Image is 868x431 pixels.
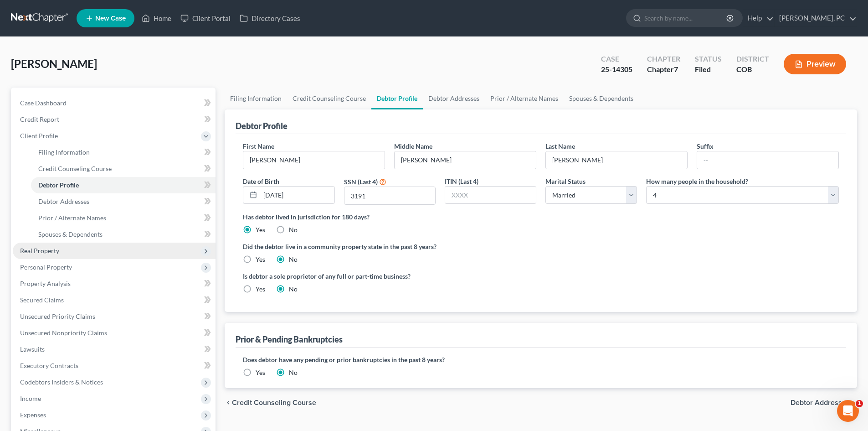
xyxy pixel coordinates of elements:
a: Help [743,10,774,26]
span: 1 [856,400,863,407]
span: Credit Report [20,115,59,123]
input: -- [546,151,687,169]
span: Unsecured Priority Claims [20,312,95,320]
label: Suffix [697,141,714,151]
label: Yes [256,285,265,294]
a: Case Dashboard [13,95,216,111]
div: District [736,54,769,64]
span: Personal Property [20,263,72,271]
button: Preview [784,54,846,74]
span: Expenses [20,411,46,419]
span: Secured Claims [20,296,64,304]
a: Filing Information [225,88,287,109]
div: Debtor Profile [236,120,288,131]
label: SSN (Last 4) [344,177,378,187]
a: Home [137,10,176,26]
span: Income [20,395,41,402]
div: Case [601,54,632,64]
i: chevron_left [225,399,232,406]
span: Debtor Addresses [38,197,89,205]
span: Case Dashboard [20,99,67,107]
label: Did the debtor live in a community property state in the past 8 years? [243,242,839,251]
a: Credit Report [13,111,216,128]
span: Debtor Addresses [791,399,850,406]
label: How many people in the household? [646,177,748,186]
a: Spouses & Dependents [564,88,639,109]
input: -- [697,151,838,169]
label: First Name [243,141,274,151]
span: Executory Contracts [20,362,78,369]
a: Property Analysis [13,275,216,292]
a: Spouses & Dependents [31,226,216,243]
label: Last Name [545,141,575,151]
input: Search by name... [644,10,728,26]
a: Credit Counseling Course [31,161,216,177]
label: Does debtor have any pending or prior bankruptcies in the past 8 years? [243,355,839,364]
label: Has debtor lived in jurisdiction for 180 days? [243,212,839,222]
label: No [289,225,298,234]
label: Yes [256,225,265,234]
label: Date of Birth [243,177,279,186]
a: Credit Counseling Course [287,88,371,109]
button: chevron_left Credit Counseling Course [225,399,316,406]
label: No [289,285,298,294]
a: Debtor Profile [31,177,216,193]
span: [PERSON_NAME] [11,57,97,70]
div: Prior & Pending Bankruptcies [236,334,343,345]
div: Status [695,54,722,64]
input: MM/DD/YYYY [260,187,334,204]
iframe: Intercom live chat [837,400,859,422]
input: M.I [395,151,536,169]
input: XXXX [445,187,536,204]
input: XXXX [344,187,435,204]
div: Chapter [647,64,680,75]
a: Debtor Addresses [423,88,485,109]
label: No [289,255,298,264]
a: Directory Cases [235,10,305,26]
span: Property Analysis [20,280,71,287]
a: Secured Claims [13,292,216,308]
a: Lawsuits [13,341,216,358]
span: Debtor Profile [38,181,79,189]
span: Credit Counseling Course [38,165,112,172]
span: Credit Counseling Course [232,399,316,406]
div: Filed [695,64,722,75]
label: Is debtor a sole proprietor of any full or part-time business? [243,271,536,281]
label: Marital Status [545,177,586,186]
label: No [289,368,298,377]
a: Executory Contracts [13,358,216,374]
span: Lawsuits [20,345,45,353]
span: New Case [95,15,126,22]
i: chevron_right [850,399,857,406]
a: Filing Information [31,144,216,161]
a: Unsecured Nonpriority Claims [13,325,216,341]
span: Filing Information [38,148,90,156]
span: Unsecured Nonpriority Claims [20,329,107,337]
a: Debtor Profile [371,88,423,109]
input: -- [243,151,385,169]
label: Middle Name [394,141,432,151]
div: Chapter [647,54,680,64]
a: Unsecured Priority Claims [13,308,216,325]
a: Prior / Alternate Names [31,210,216,226]
span: Spouses & Dependents [38,230,103,238]
div: COB [736,64,769,75]
span: Codebtors Insiders & Notices [20,378,103,386]
a: Debtor Addresses [31,193,216,210]
button: Debtor Addresses chevron_right [791,399,857,406]
label: Yes [256,255,265,264]
span: Prior / Alternate Names [38,214,106,222]
span: 7 [674,65,678,73]
span: Real Property [20,247,59,254]
label: ITIN (Last 4) [445,177,478,186]
a: [PERSON_NAME], PC [775,10,857,26]
a: Client Portal [176,10,235,26]
div: 25-14305 [601,64,632,75]
a: Prior / Alternate Names [485,88,564,109]
label: Yes [256,368,265,377]
span: Client Profile [20,132,58,140]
